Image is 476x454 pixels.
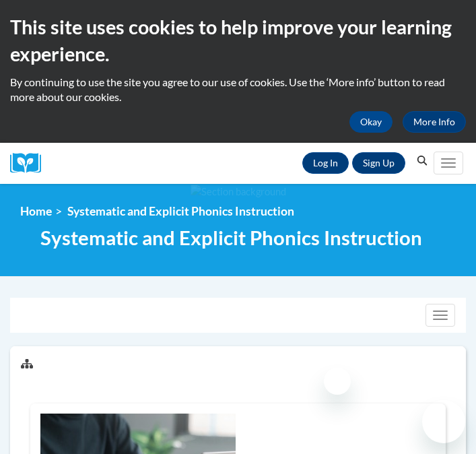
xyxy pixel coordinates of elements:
button: Okay [349,111,393,133]
iframe: Button to launch messaging window [422,400,465,443]
a: Log In [302,152,349,174]
img: Section background [191,185,286,199]
a: Cox Campus [10,153,50,174]
a: Register [352,152,405,174]
span: Systematic and Explicit Phonics Instruction [67,204,294,218]
a: Home [20,204,52,218]
div: Main menu [432,143,466,184]
span: Systematic and Explicit Phonics Instruction [40,226,422,249]
h2: This site uses cookies to help improve your learning experience. [10,13,466,68]
a: More Info [403,111,466,133]
button: Search [412,153,432,169]
iframe: Close message [324,368,351,395]
img: Logo brand [10,153,50,174]
p: By continuing to use the site you agree to our use of cookies. Use the ‘More info’ button to read... [10,75,466,104]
